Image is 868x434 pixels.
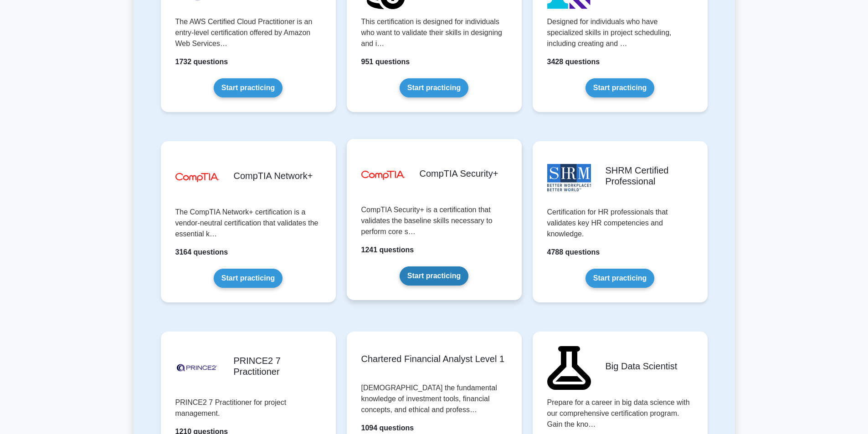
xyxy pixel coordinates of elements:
[214,269,282,288] a: Start practicing
[586,269,654,288] a: Start practicing
[586,78,654,97] a: Start practicing
[400,266,468,286] a: Start practicing
[400,78,468,97] a: Start practicing
[214,78,282,97] a: Start practicing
